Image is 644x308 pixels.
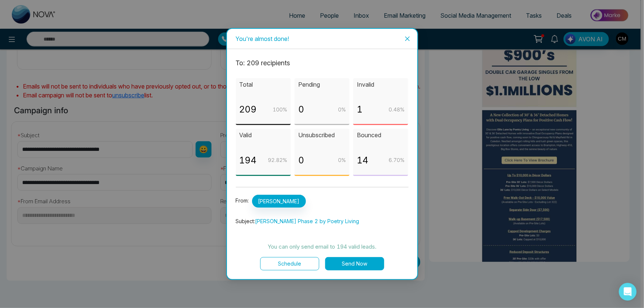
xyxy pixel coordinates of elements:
[298,103,304,117] p: 0
[252,195,306,208] span: [PERSON_NAME]
[619,283,637,301] div: Open Intercom Messenger
[255,218,359,224] span: [PERSON_NAME] Phase 2 by Poetry Living
[240,131,287,140] p: Valid
[236,195,409,208] p: From:
[389,156,404,164] p: 6.70 %
[325,257,384,270] button: Send Now
[240,153,257,167] p: 194
[357,153,368,167] p: 14
[240,80,287,89] p: Total
[236,242,409,251] p: You can only send email to 194 valid leads.
[357,103,362,117] p: 1
[338,156,346,164] p: 0 %
[298,153,304,167] p: 0
[236,35,409,43] div: You're almost done!
[389,105,404,114] p: 0.48 %
[338,105,346,114] p: 0 %
[298,80,346,89] p: Pending
[240,103,257,117] p: 209
[268,156,287,164] p: 92.82 %
[404,36,410,42] span: close
[260,257,319,270] button: Schedule
[298,131,346,140] p: Unsubscribed
[236,58,409,68] p: To: 209 recipient s
[236,217,409,225] p: Subject:
[357,80,404,89] p: Invalid
[273,105,287,114] p: 100 %
[357,131,404,140] p: Bounced
[397,29,417,49] button: Close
